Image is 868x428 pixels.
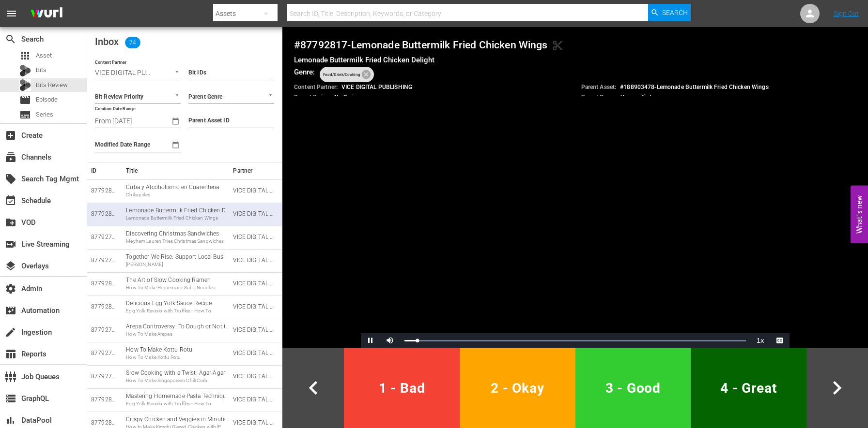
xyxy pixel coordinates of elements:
[91,326,118,334] div: 87792777
[91,372,118,381] div: 87792779
[5,260,16,272] span: Overlays
[233,187,274,195] div: VICE DIGITAL PUBLISHING
[125,39,140,46] span: 74
[36,65,46,75] span: Bits
[5,326,16,338] span: Ingestion
[5,151,16,163] span: Channels
[266,90,275,100] button: Open
[5,173,16,185] span: Search Tag Mgmt
[36,80,68,90] span: Bits Review
[172,90,182,100] button: Open
[126,238,225,245] div: Meyhem Lauren Tries Christmas Sandwiches
[126,276,225,291] div: The Art of Slow Cooking Ramen
[233,210,274,218] div: VICE DIGITAL PUBLISHING
[91,187,118,195] div: 87792811
[662,4,688,21] span: Search
[126,215,225,221] div: Lemonade Buttermilk Fried Chicken Wings
[695,376,803,400] span: 4 - Great
[823,374,851,401] span: chevron_right
[848,68,857,77] button: Open
[233,280,274,288] div: VICE DIGITAL PUBLISHING
[294,39,856,51] h4: # 87792817 - Lemonade Buttermilk Fried Chicken Wings
[233,233,274,241] div: VICE DIGITAL PUBLISHING
[361,107,789,348] div: Video Player
[294,55,856,65] h5: Lemonade Buttermilk Fried Chicken Delight
[19,65,31,76] div: Bits
[233,256,274,265] div: VICE DIGITAL PUBLISHING
[294,67,315,77] h5: Genre:
[294,83,412,91] p: VICE DIGITAL PUBLISHING
[126,253,225,268] div: Together We Rise: Support Local Businesses
[579,376,687,400] span: 3 - Good
[126,392,225,407] div: Mastering Homemade Pasta Techniques
[19,79,31,91] div: Bits Review
[770,333,790,348] button: Captions
[581,93,652,102] p: Unspecified
[320,63,364,86] span: Food/Drink/Cooking
[834,10,859,17] a: Sign Out
[87,162,122,179] th: ID
[5,130,16,141] span: Create
[91,303,118,311] div: 87792836
[581,83,769,91] p: # 188903478 - Lemonade Buttermilk Fried Chicken Wings
[122,162,229,179] th: Title
[126,323,225,338] div: Arepa Controversy: To Dough or Not to Dough?
[95,35,143,50] h2: Inbox
[126,299,225,314] div: Delicious Egg Yolk Sauce Recipe
[126,369,225,384] div: Slow Cooking with a Twist: Agar-Agar Style
[691,348,806,428] button: 4 - Great
[23,2,70,25] img: ans4CAIJ8jUAAAAAAAAAAAAAAAAAAAAAAAAgQb4GAAAAAAAAAAAAAAAAAAAAAAAAJMjXAAAAAAAAAAAAAAAAAAAAAAAAgAT5G...
[126,261,225,268] div: [PERSON_NAME]
[126,183,225,198] div: Cuba y Alcoholismo en Cuarentena
[5,195,16,207] span: Schedule
[552,40,563,51] span: Generated Bit
[5,305,16,316] span: Automation
[126,377,225,384] div: How To Make Singaporean Chili Crab
[95,107,135,111] label: Creation Date Range
[464,376,572,400] span: 2 - Okay
[348,376,456,400] span: 1 - Bad
[320,67,374,82] div: Food/Drink/Cooking
[294,84,338,90] span: Content Partner:
[460,348,575,428] button: 2 - Okay
[126,400,225,407] div: Egg Yolk Raviolo with Truffles - How To
[648,4,691,21] button: Search
[126,207,225,221] div: Lemonade Buttermilk Fried Chicken Delight
[91,396,118,404] div: 87792835
[6,8,17,19] span: menu
[36,51,52,60] span: Asset
[36,95,58,104] span: Episode
[19,109,31,120] span: Series
[91,210,118,218] div: 87792817
[126,284,225,291] div: How To Make Homemade Soba Noodles
[5,238,16,250] span: Live Streaming
[5,283,16,295] span: Admin
[5,371,16,383] span: Job Queues
[380,333,400,348] button: Mute
[5,348,16,360] span: Reports
[294,93,359,102] p: No Series
[19,94,31,106] span: Episode
[344,348,460,428] button: 1 - Bad
[91,256,118,265] div: 87792752
[126,331,225,338] div: How To Make Arepas
[300,374,327,401] span: chevron_left
[126,192,225,198] div: Chilaquiles
[36,110,53,119] span: Series
[95,60,126,65] label: Content Partner
[404,340,745,341] div: Progress Bar
[91,419,118,427] div: 87792832
[233,419,274,427] div: VICE DIGITAL PUBLISHING
[172,67,182,76] button: Open
[851,185,868,243] button: Open Feedback Widget
[95,67,154,80] input: Content Partner
[91,233,118,241] div: 87792751
[5,217,16,228] span: VOD
[229,162,282,179] th: Partner
[5,414,16,426] span: DataPool
[581,84,617,90] span: Parent Asset:
[233,303,274,311] div: VICE DIGITAL PUBLISHING
[233,396,274,404] div: VICE DIGITAL PUBLISHING
[233,326,274,334] div: VICE DIGITAL PUBLISHING
[5,393,16,404] span: GraphQL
